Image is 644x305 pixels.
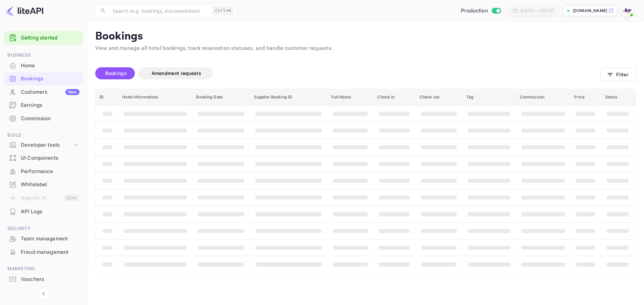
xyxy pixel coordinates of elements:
[21,154,79,162] div: UI Components
[4,152,83,164] a: UI Components
[4,246,83,258] a: Fraud management
[4,246,83,259] div: Fraud management
[570,89,601,105] th: Price
[21,75,79,83] div: Bookings
[95,30,636,43] p: Bookings
[622,5,633,16] img: With Joy
[327,89,373,105] th: Full Name
[4,165,83,177] a: Performance
[4,232,83,245] a: Team management
[4,132,83,139] span: Build
[4,31,83,45] div: Getting started
[105,70,127,76] span: Bookings
[192,89,250,105] th: Booking Date
[21,248,79,256] div: Fraud management
[4,86,83,99] div: CustomersNew
[65,89,79,95] div: New
[4,99,83,111] a: Earnings
[5,5,43,16] img: LiteAPI logo
[4,205,83,218] a: API Logs
[4,232,83,245] div: Team management
[250,89,327,105] th: Supplier Booking ID
[95,45,636,53] p: View and manage all hotel bookings, track reservation statuses, and handle customer requests.
[4,99,83,112] div: Earnings
[213,6,233,15] div: Ctrl+K
[458,7,503,15] div: Switch to Sandbox mode
[4,86,83,98] a: CustomersNew
[4,152,83,165] div: UI Components
[4,139,83,151] div: Developer tools
[21,276,79,283] div: Vouchers
[4,72,83,85] a: Bookings
[4,59,83,72] a: Home
[21,168,79,175] div: Performance
[521,8,554,14] div: [DATE] — [DATE]
[118,89,192,105] th: Hotel informations
[4,165,83,178] div: Performance
[21,101,79,109] div: Earnings
[4,273,83,286] div: Vouchers
[4,265,83,273] span: Marketing
[38,288,50,300] button: Collapse navigation
[416,89,462,105] th: Check out
[95,67,600,79] div: account-settings tabs
[600,68,636,81] button: Filter
[373,89,415,105] th: Check in
[4,72,83,85] div: Bookings
[4,205,83,218] div: API Logs
[4,112,83,125] div: Commission
[21,235,79,243] div: Team management
[4,178,83,190] a: Whitelabel
[462,89,516,105] th: Tag
[21,141,73,149] div: Developer tools
[461,7,488,15] span: Production
[21,181,79,188] div: Whitelabel
[21,34,79,42] a: Getting started
[21,115,79,123] div: Commission
[4,273,83,285] a: Vouchers
[4,225,83,232] span: Security
[573,8,607,14] p: [DOMAIN_NAME]
[4,52,83,59] span: Business
[516,89,571,105] th: Commission
[4,178,83,191] div: Whitelabel
[96,89,118,105] th: ID
[152,70,201,76] span: Amendment requests
[96,89,636,273] table: booking table
[21,62,79,70] div: Home
[109,4,210,17] input: Search (e.g. bookings, documentation)
[21,88,79,96] div: Customers
[21,208,79,216] div: API Logs
[601,89,636,105] th: Status
[4,59,83,72] div: Home
[4,112,83,125] a: Commission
